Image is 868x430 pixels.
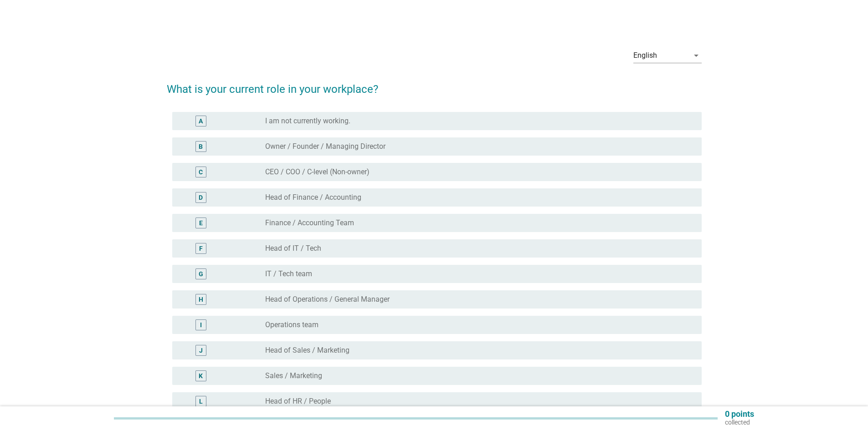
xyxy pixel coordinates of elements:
[265,397,331,406] label: Head of HR / People
[199,142,203,152] div: B
[199,371,203,381] div: K
[265,320,318,329] label: Operations team
[199,346,203,355] div: J
[725,418,754,426] p: collected
[199,167,203,177] div: C
[167,72,702,97] h2: What is your current role in your workplace?
[265,295,390,304] label: Head of Operations / General Manager
[265,167,370,177] label: CEO / COO / C-level (Non-owner)
[199,269,203,279] div: G
[265,371,322,380] label: Sales / Marketing
[691,50,702,61] i: arrow_drop_down
[200,320,202,330] div: I
[199,218,203,228] div: E
[265,116,350,126] label: I am not currently working.
[199,244,203,253] div: F
[265,269,312,278] label: IT / Tech team
[199,116,203,126] div: A
[199,295,203,304] div: H
[199,397,203,406] div: L
[265,346,349,355] label: Head of Sales / Marketing
[725,410,754,418] p: 0 points
[633,51,657,60] div: English
[199,193,203,202] div: D
[265,244,321,253] label: Head of IT / Tech
[265,142,385,151] label: Owner / Founder / Managing Director
[265,218,354,228] label: Finance / Accounting Team
[265,193,361,202] label: Head of Finance / Accounting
